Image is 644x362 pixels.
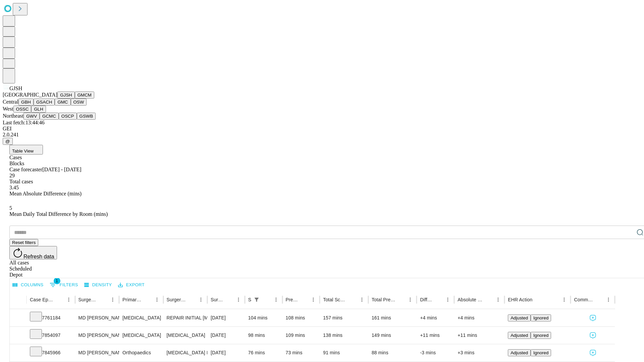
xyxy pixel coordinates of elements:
span: Total cases [9,179,33,184]
span: Mean Absolute Difference (mins) [9,191,82,196]
button: Menu [271,295,281,304]
button: Menu [604,295,613,304]
button: Menu [234,295,243,304]
button: GBH [18,99,34,106]
div: 161 mins [372,309,414,326]
button: Sort [434,295,443,304]
button: Sort [396,295,406,304]
div: Absolute Difference [458,297,483,302]
span: Last fetch: 13:44:46 [3,120,45,125]
div: MD [PERSON_NAME] [PERSON_NAME] [78,344,116,361]
span: Table View [12,148,34,154]
button: Show filters [252,295,261,304]
div: 138 mins [323,327,365,344]
button: Ignored [531,332,551,339]
span: 29 [9,173,15,178]
div: Surgery Date [211,297,224,302]
button: OSSC [13,106,32,113]
button: Ignored [531,349,551,356]
button: GJSH [57,92,75,99]
button: Ignored [531,314,551,321]
span: 5 [9,205,12,211]
div: 157 mins [323,309,365,326]
div: Difference [420,297,433,302]
button: GWV [23,113,40,120]
div: Surgeon Name [78,297,98,302]
button: GCMC [40,113,59,120]
div: [MEDICAL_DATA] [122,327,160,344]
span: Reset filters [12,240,36,245]
div: 98 mins [248,327,279,344]
button: Sort [533,295,542,304]
div: [DATE] [211,309,241,326]
div: [MEDICAL_DATA] [122,309,160,326]
button: Menu [108,295,117,304]
div: MD [PERSON_NAME] E Md [78,309,116,326]
span: Adjusted [511,350,528,355]
div: 73 mins [286,344,317,361]
span: Ignored [533,315,548,320]
button: GSACH [34,99,55,106]
div: 104 mins [248,309,279,326]
button: Menu [196,295,206,304]
span: Refresh data [23,254,54,259]
span: 1 [54,278,60,284]
div: 149 mins [372,327,414,344]
button: Adjusted [508,314,531,321]
button: Sort [224,295,234,304]
button: Sort [262,295,271,304]
div: 2.0.241 [3,132,641,138]
div: +11 mins [458,327,501,344]
span: West [3,106,13,112]
div: 91 mins [323,344,365,361]
button: Show filters [48,280,80,290]
div: 88 mins [372,344,414,361]
button: Adjusted [508,349,531,356]
div: GEI [3,126,641,132]
button: Density [83,280,114,290]
button: Menu [152,295,162,304]
button: OSCP [59,113,77,120]
button: Expand [13,347,23,359]
button: Menu [357,295,367,304]
div: 7845966 [30,344,72,361]
div: [MEDICAL_DATA] [167,327,204,344]
span: [DATE] - [DATE] [42,167,81,172]
span: Case forecaster [9,167,42,172]
button: Sort [348,295,357,304]
div: +4 mins [458,309,501,326]
span: Mean Daily Total Difference by Room (mins) [9,211,108,217]
button: Sort [55,295,64,304]
div: REPAIR INITIAL [MEDICAL_DATA] REDUCIBLE AGE [DEMOGRAPHIC_DATA] OR MORE [167,309,204,326]
button: Reset filters [9,239,38,246]
span: [GEOGRAPHIC_DATA] [3,92,57,98]
div: Scheduled In Room Duration [248,297,251,302]
div: Case Epic Id [30,297,54,302]
div: EHR Action [508,297,532,302]
span: GJSH [9,85,22,91]
div: MD [PERSON_NAME] E Md [78,327,116,344]
button: GMCM [75,92,94,99]
button: Sort [484,295,493,304]
button: Adjusted [508,332,531,339]
span: Ignored [533,350,548,355]
div: 1 active filter [252,295,261,304]
div: Total Predicted Duration [372,297,396,302]
div: +11 mins [420,327,451,344]
span: Adjusted [511,333,528,338]
div: 7854097 [30,327,72,344]
button: Select columns [11,280,45,290]
button: Menu [64,295,73,304]
button: @ [3,138,13,145]
button: Menu [309,295,318,304]
button: Menu [493,295,503,304]
button: Menu [559,295,569,304]
div: Surgery Name [167,297,186,302]
button: Sort [99,295,108,304]
span: Adjusted [511,315,528,320]
div: Total Scheduled Duration [323,297,347,302]
div: 76 mins [248,344,279,361]
div: Predicted In Room Duration [286,297,299,302]
button: Refresh data [9,246,57,259]
span: Northeast [3,113,23,119]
